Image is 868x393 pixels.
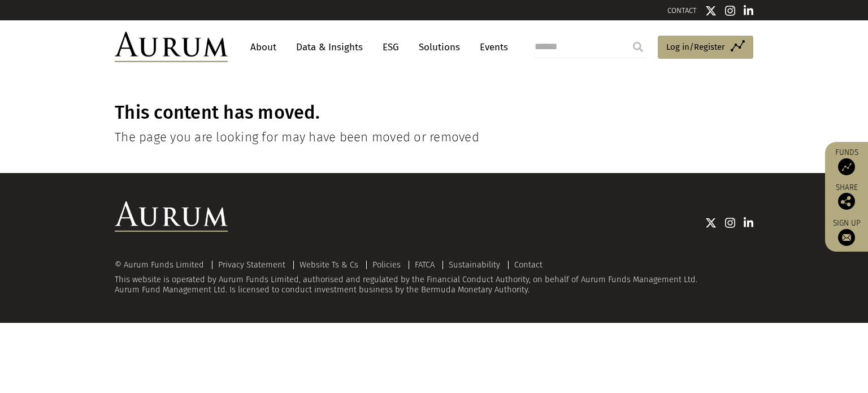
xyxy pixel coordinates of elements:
a: Log in/Register [658,36,753,59]
div: Share [831,184,862,210]
img: Sign up to our newsletter [838,229,855,246]
a: Sustainability [449,260,500,270]
a: Privacy Statement [218,260,285,270]
a: Sign up [831,218,862,246]
a: Data & Insights [290,37,368,58]
a: Website Ts & Cs [300,260,358,270]
img: Aurum [115,32,228,62]
span: Log in/Register [666,40,725,54]
img: Linkedin icon [744,5,754,16]
a: Events [474,37,508,58]
a: ESG [377,37,405,58]
a: Solutions [413,37,466,58]
img: Aurum Logo [115,201,228,232]
a: Funds [831,148,862,175]
img: Twitter icon [705,5,717,16]
img: Access Funds [838,158,855,175]
h4: The page you are looking for may have been moved or removed [115,129,753,145]
img: Linkedin icon [744,217,754,228]
img: Twitter icon [705,217,717,228]
img: Share this post [838,193,855,210]
img: Instagram icon [725,217,735,228]
a: FATCA [415,260,435,270]
a: About [245,37,282,58]
input: Submit [627,36,649,58]
a: CONTACT [667,6,697,15]
h1: This content has moved. [115,102,753,124]
div: This website is operated by Aurum Funds Limited, authorised and regulated by the Financial Conduc... [115,260,753,295]
div: © Aurum Funds Limited [115,261,210,269]
img: Instagram icon [725,5,735,16]
a: Policies [372,260,401,270]
a: Contact [514,260,542,270]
